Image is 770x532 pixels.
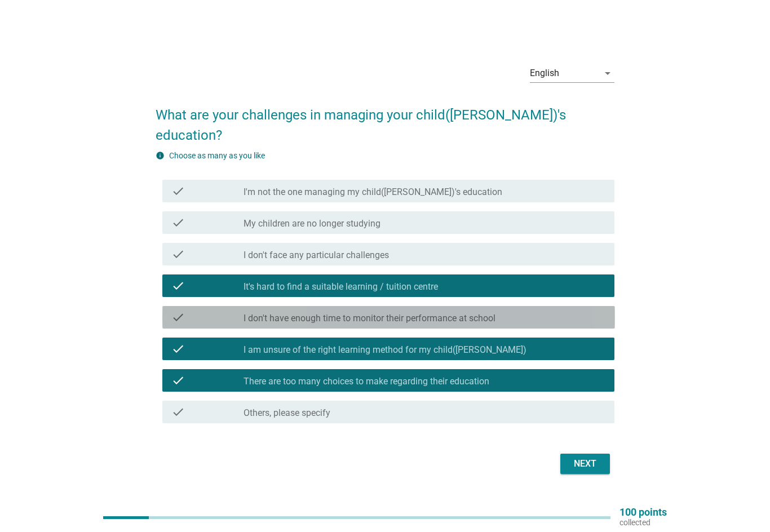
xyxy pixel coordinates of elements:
[156,94,615,145] h2: What are your challenges in managing your child([PERSON_NAME])'s education?
[171,311,185,324] i: check
[171,247,185,261] i: check
[244,407,330,419] label: Others, please specify
[244,281,438,292] label: It's hard to find a suitable learning / tuition centre
[244,187,502,198] label: I'm not the one managing my child([PERSON_NAME])'s education
[171,374,185,387] i: check
[530,68,559,78] div: English
[601,66,614,80] i: arrow_drop_down
[171,279,185,292] i: check
[244,344,526,356] label: I am unsure of the right learning method for my child([PERSON_NAME])
[156,151,165,160] i: info
[169,151,265,160] label: Choose as many as you like
[244,313,495,324] label: I don't have enough time to monitor their performance at school
[619,517,667,527] p: collected
[171,184,185,198] i: check
[171,216,185,229] i: check
[171,405,185,419] i: check
[171,342,185,356] i: check
[569,457,601,471] div: Next
[244,250,389,261] label: I don't face any particular challenges
[560,454,610,474] button: Next
[244,218,380,229] label: My children are no longer studying
[619,507,667,517] p: 100 points
[244,376,489,387] label: There are too many choices to make regarding their education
